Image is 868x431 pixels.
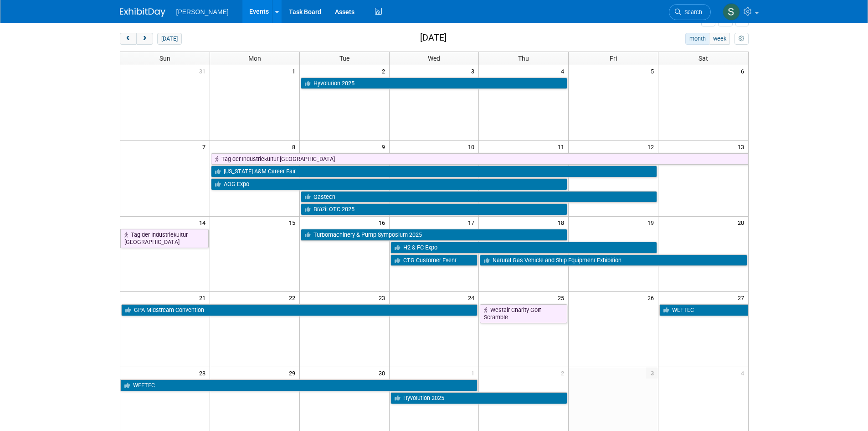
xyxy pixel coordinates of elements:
[659,304,748,316] a: WEFTEC
[288,367,299,379] span: 29
[723,3,740,21] img: Skye Tuinei
[480,304,567,323] a: Westair Charity Golf Scramble
[470,367,478,379] span: 1
[420,33,447,43] h2: [DATE]
[467,217,478,228] span: 17
[288,292,299,303] span: 22
[647,141,658,152] span: 12
[378,292,389,303] span: 23
[560,65,568,77] span: 4
[740,65,748,77] span: 6
[211,153,748,165] a: Tag der Industriekultur [GEOGRAPHIC_DATA]
[157,33,181,45] button: [DATE]
[685,33,709,45] button: month
[737,141,748,152] span: 13
[159,55,170,62] span: Sun
[378,217,389,228] span: 16
[121,304,478,316] a: GPA Midstream Convention
[681,9,702,16] span: Search
[301,78,568,89] a: Hyvolution 2025
[198,292,210,303] span: 21
[381,65,389,77] span: 2
[467,141,478,152] span: 10
[557,141,568,152] span: 11
[557,217,568,228] span: 18
[120,8,165,17] img: ExhibitDay
[291,141,299,152] span: 8
[647,292,658,303] span: 26
[248,55,261,62] span: Mon
[211,178,567,190] a: AOG Expo
[480,254,747,266] a: Natural Gas Vehicle and Ship Equipment Exhibition
[646,367,658,379] span: 3
[390,242,657,254] a: H2 & FC Expo
[198,367,210,379] span: 28
[378,367,389,379] span: 30
[120,229,209,248] a: Tag der Industriekultur [GEOGRAPHIC_DATA]
[390,254,478,266] a: CTG Customer Event
[739,36,745,42] i: Personalize Calendar
[557,292,568,303] span: 25
[467,292,478,303] span: 24
[709,33,730,45] button: week
[176,8,229,16] span: [PERSON_NAME]
[291,65,299,77] span: 1
[211,166,657,177] a: [US_STATE] A&M Career Fair
[301,229,568,241] a: Turbomachinery & Pump Symposium 2025
[301,191,657,203] a: Gastech
[740,367,748,379] span: 4
[560,367,568,379] span: 2
[201,141,210,152] span: 7
[428,55,440,62] span: Wed
[120,379,478,391] a: WEFTEC
[610,55,617,62] span: Fri
[650,65,658,77] span: 5
[669,4,711,20] a: Search
[198,217,210,228] span: 14
[734,33,748,45] button: myCustomButton
[737,217,748,228] span: 20
[518,55,529,62] span: Thu
[647,217,658,228] span: 19
[301,203,568,215] a: Brazil OTC 2025
[390,392,568,404] a: Hyvolution 2025
[381,141,389,152] span: 9
[288,217,299,228] span: 15
[470,65,478,77] span: 3
[198,65,210,77] span: 31
[136,33,153,45] button: next
[737,292,748,303] span: 27
[699,55,708,62] span: Sat
[339,55,349,62] span: Tue
[120,33,137,45] button: prev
